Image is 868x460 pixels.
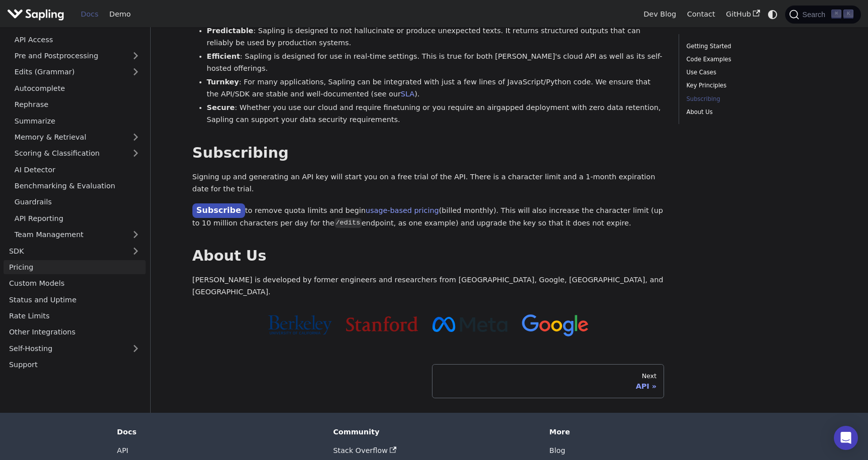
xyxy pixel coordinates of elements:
[9,179,146,193] a: Benchmarking & Evaluation
[687,42,823,51] a: Getting Started
[4,325,146,339] a: Other Integrations
[75,7,104,22] a: Docs
[550,446,566,454] a: Blog
[126,244,146,258] button: Expand sidebar category 'SDK'
[207,27,254,35] strong: Predictable
[192,144,665,162] h2: Subscribing
[4,292,146,307] a: Status and Uptime
[687,68,823,77] a: Use Cases
[785,6,860,24] button: Search (Command+K)
[638,7,681,22] a: Dev Blog
[834,426,858,450] div: Open Intercom Messenger
[9,113,146,128] a: Summarize
[268,315,332,335] img: Cal
[9,130,146,145] a: Memory & Retrieval
[4,358,146,372] a: Support
[9,162,146,177] a: AI Detector
[4,276,146,291] a: Custom Models
[687,81,823,90] a: Key Principles
[7,7,68,22] a: Sapling.ai
[550,427,751,436] div: More
[4,244,126,258] a: SDK
[207,52,240,60] strong: Efficient
[192,274,665,298] p: [PERSON_NAME] is developed by former engineers and researchers from [GEOGRAPHIC_DATA], Google, [G...
[432,364,665,398] a: NextAPI
[440,372,657,380] div: Next
[687,55,823,64] a: Code Examples
[7,7,64,22] img: Sapling.ai
[207,102,665,126] li: : Whether you use our cloud and require finetuning or you require an airgapped deployment with ze...
[9,49,146,63] a: Pre and Postprocessing
[799,11,831,19] span: Search
[346,316,418,331] img: Stanford
[440,382,657,391] div: API
[9,211,146,226] a: API Reporting
[192,247,665,265] h2: About Us
[192,204,665,229] p: to remove quota limits and begin (billed monthly). This will also increase the character limit (u...
[207,25,665,49] li: : Sapling is designed to not hallucinate or produce unexpected texts. It returns structured outpu...
[766,7,780,22] button: Switch between dark and light mode (currently system mode)
[843,10,853,19] kbd: K
[687,107,823,117] a: About Us
[335,218,362,228] code: /edits
[432,317,507,332] img: Meta
[207,78,239,86] strong: Turnkey
[522,314,589,337] img: Google
[192,364,665,398] nav: Docs pages
[682,7,721,22] a: Contact
[104,7,136,22] a: Demo
[207,76,665,100] li: : For many applications, Sapling can be integrated with just a few lines of JavaScript/Python cod...
[9,146,146,161] a: Scoring & Classification
[333,446,396,454] a: Stack Overflow
[207,103,235,111] strong: Secure
[333,427,535,436] div: Community
[4,341,146,356] a: Self-Hosting
[4,309,146,323] a: Rate Limits
[687,94,823,104] a: Subscribing
[366,206,439,214] a: usage-based pricing
[192,203,245,218] a: Subscribe
[192,171,665,195] p: Signing up and generating an API key will start you on a free trial of the API. There is a charac...
[9,195,146,209] a: Guardrails
[117,446,129,454] a: API
[401,90,414,98] a: SLA
[9,65,146,79] a: Edits (Grammar)
[207,51,665,75] li: : Sapling is designed for use in real-time settings. This is true for both [PERSON_NAME]'s cloud ...
[9,81,146,96] a: Autocomplete
[9,227,146,242] a: Team Management
[831,10,841,19] kbd: ⌘
[117,427,319,436] div: Docs
[9,97,146,112] a: Rephrase
[720,7,765,22] a: GitHub
[4,260,146,275] a: Pricing
[9,32,146,47] a: API Access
